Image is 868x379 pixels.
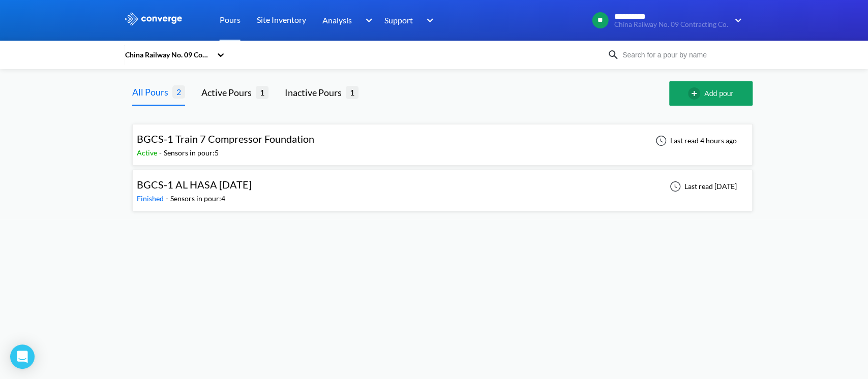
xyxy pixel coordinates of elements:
span: 1 [256,86,268,99]
input: Search for a pour by name [619,49,742,60]
div: Last read [DATE] [664,180,740,193]
div: Last read 4 hours ago [650,135,740,147]
div: Open Intercom Messenger [10,344,35,369]
img: icon-search.svg [607,49,619,61]
img: add-circle-outline.svg [688,87,704,100]
div: Active Pours [201,85,256,100]
div: All Pours [132,85,172,99]
span: - [166,194,170,203]
span: Analysis [322,14,352,26]
button: Add pour [669,81,753,106]
span: Finished [137,194,166,203]
img: logo_ewhite.svg [124,12,183,25]
span: - [159,148,164,157]
img: downArrow.svg [358,14,375,26]
span: Support [384,14,413,26]
div: China Railway No. 09 Contracting Co. [124,49,212,60]
span: 2 [172,85,185,98]
span: BGCS-1 Train 7 Compressor Foundation [137,133,314,145]
div: Sensors in pour: 5 [164,147,219,159]
span: China Railway No. 09 Contracting Co. [614,21,728,28]
img: downArrow.svg [420,14,436,26]
span: 1 [346,86,358,99]
a: BGCS-1 Train 7 Compressor FoundationActive-Sensors in pour:5Last read 4 hours ago [132,136,753,144]
span: Active [137,148,159,157]
span: BGCS-1 AL HASA [DATE] [137,178,252,191]
a: BGCS-1 AL HASA [DATE]Finished-Sensors in pour:4Last read [DATE] [132,181,753,190]
img: downArrow.svg [728,14,744,26]
div: Inactive Pours [285,85,346,100]
div: Sensors in pour: 4 [170,193,225,204]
